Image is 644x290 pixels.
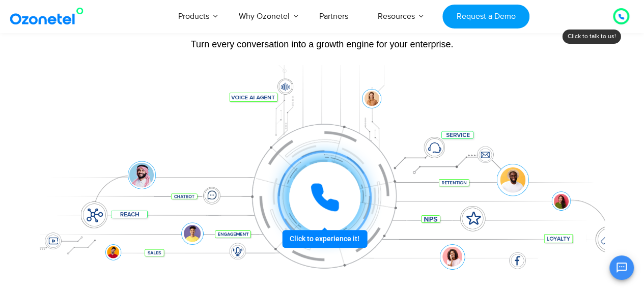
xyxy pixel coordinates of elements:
div: Turn every conversation into a growth engine for your enterprise. [40,39,605,50]
a: Request a Demo [442,5,529,28]
button: Open chat [609,255,634,280]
